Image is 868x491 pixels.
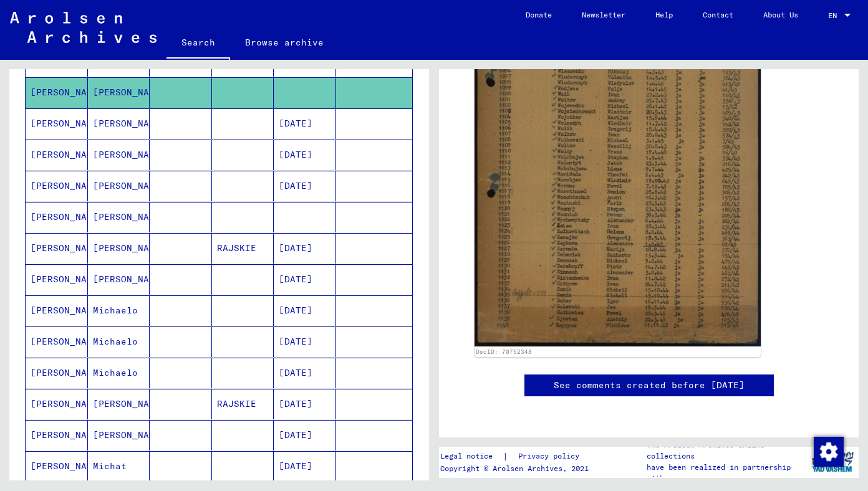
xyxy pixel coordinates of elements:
[828,11,842,20] span: EN
[274,451,336,482] mat-cell: [DATE]
[212,233,274,264] mat-cell: RAJSKIE
[88,264,150,295] mat-cell: [PERSON_NAME]
[88,202,150,232] mat-cell: [PERSON_NAME]
[88,140,150,170] mat-cell: [PERSON_NAME]
[26,140,88,170] mat-cell: [PERSON_NAME]
[166,27,230,60] a: Search
[814,437,844,467] img: Change consent
[26,108,88,139] mat-cell: [PERSON_NAME]
[26,77,88,108] mat-cell: [PERSON_NAME]
[26,327,88,357] mat-cell: [PERSON_NAME]
[508,450,594,463] a: Privacy policy
[274,171,336,201] mat-cell: [DATE]
[212,389,274,419] mat-cell: RAJSKIE
[26,295,88,326] mat-cell: [PERSON_NAME]
[88,233,150,264] mat-cell: [PERSON_NAME]
[230,27,339,57] a: Browse archive
[274,420,336,450] mat-cell: [DATE]
[26,420,88,450] mat-cell: [PERSON_NAME]
[88,358,150,388] mat-cell: Michaelo
[88,77,150,108] mat-cell: [PERSON_NAME]
[88,108,150,139] mat-cell: [PERSON_NAME]
[88,327,150,357] mat-cell: Michaelo
[26,358,88,388] mat-cell: [PERSON_NAME]
[26,451,88,482] mat-cell: [PERSON_NAME]
[274,233,336,264] mat-cell: [DATE]
[88,451,150,482] mat-cell: Michat
[274,327,336,357] mat-cell: [DATE]
[26,233,88,264] mat-cell: [PERSON_NAME]
[554,379,745,392] a: See comments created before [DATE]
[274,358,336,388] mat-cell: [DATE]
[88,295,150,326] mat-cell: Michaelo
[10,12,157,43] img: Arolsen_neg.svg
[647,462,806,484] p: have been realized in partnership with
[26,202,88,232] mat-cell: [PERSON_NAME]
[476,348,532,355] a: DocID: 70752348
[440,463,594,474] p: Copyright © Arolsen Archives, 2021
[274,140,336,170] mat-cell: [DATE]
[440,450,594,463] div: |
[26,171,88,201] mat-cell: [PERSON_NAME]
[88,171,150,201] mat-cell: [PERSON_NAME]
[26,264,88,295] mat-cell: [PERSON_NAME]
[274,264,336,295] mat-cell: [DATE]
[26,389,88,419] mat-cell: [PERSON_NAME]
[809,446,856,477] img: yv_logo.png
[88,420,150,450] mat-cell: [PERSON_NAME]
[647,439,806,462] p: The Arolsen Archives online collections
[274,295,336,326] mat-cell: [DATE]
[440,450,503,463] a: Legal notice
[274,108,336,139] mat-cell: [DATE]
[274,389,336,419] mat-cell: [DATE]
[88,389,150,419] mat-cell: [PERSON_NAME]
